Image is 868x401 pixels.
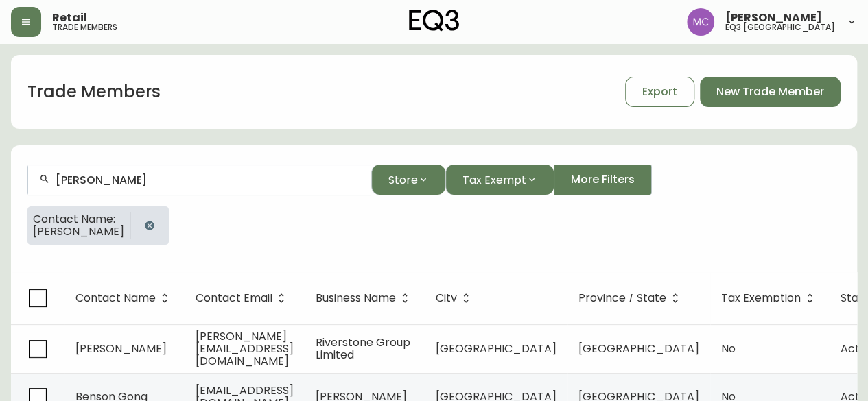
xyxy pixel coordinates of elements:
span: Business Name [316,292,414,304]
h5: trade members [52,23,117,32]
span: [PERSON_NAME] [75,341,167,356]
h5: eq3 [GEOGRAPHIC_DATA] [725,23,835,32]
button: More Filters [554,165,652,195]
button: Export [625,77,694,107]
span: [PERSON_NAME] [725,12,822,23]
span: Store [388,171,418,189]
span: City [436,294,457,302]
span: [GEOGRAPHIC_DATA] [578,341,699,356]
span: [PERSON_NAME] [33,226,124,238]
span: City [436,292,475,304]
span: More Filters [571,172,635,187]
span: Contact Name [75,292,174,304]
span: New Trade Member [716,84,824,99]
span: Riverstone Group Limited [316,335,410,363]
span: No [721,341,736,356]
span: Province / State [578,294,666,302]
span: Export [642,84,677,99]
span: Tax Exempt [462,171,526,189]
button: New Trade Member [700,77,841,107]
span: Retail [52,12,87,23]
h1: Trade Members [27,80,161,104]
span: Tax Exemption [721,292,819,304]
span: Tax Exemption [721,294,801,302]
span: Contact Name: [33,213,124,226]
button: Tax Exempt [445,165,554,195]
span: [PERSON_NAME][EMAIL_ADDRESS][DOMAIN_NAME] [196,328,294,369]
button: Store [371,165,445,195]
span: Contact Email [196,294,272,302]
span: Business Name [316,294,396,302]
span: [GEOGRAPHIC_DATA] [436,341,556,356]
span: Province / State [578,292,684,304]
input: Search [56,173,360,186]
img: 6dbdb61c5655a9a555815750a11666cc [687,8,714,36]
span: Contact Email [196,292,290,304]
img: logo [409,10,460,32]
span: Contact Name [75,294,156,302]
